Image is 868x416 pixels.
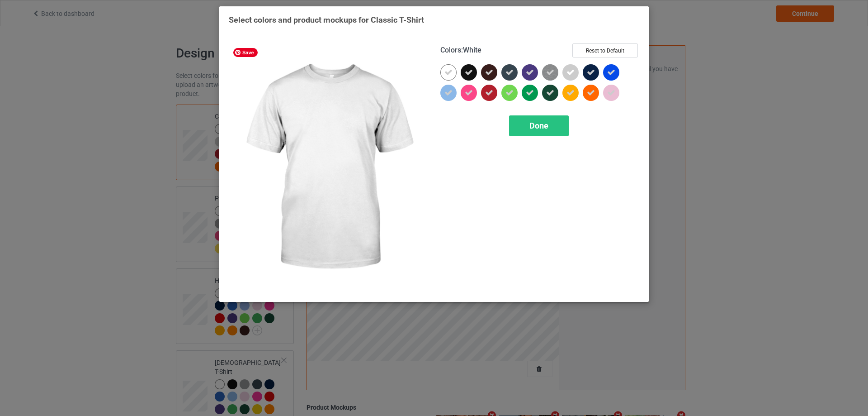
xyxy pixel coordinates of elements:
img: regular.jpg [229,43,428,292]
span: Save [233,48,258,57]
h4: : [440,46,481,55]
span: White [463,46,481,54]
img: heather_texture.png [542,64,558,81]
span: Select colors and product mockups for Classic T-Shirt [229,15,424,24]
button: Reset to Default [572,43,638,57]
span: Done [529,121,548,130]
span: Colors [440,46,461,54]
